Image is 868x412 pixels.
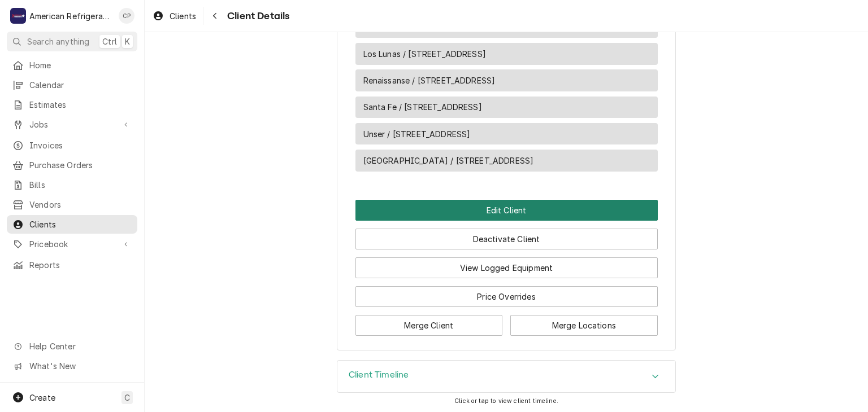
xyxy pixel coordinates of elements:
span: Reports [29,259,132,271]
button: Merge Locations [510,315,658,336]
span: Client Details [224,8,289,24]
span: Help Center [29,340,131,352]
a: Go to Pricebook [7,235,137,253]
button: Price Overrides [355,286,658,307]
span: Renaissanse / [STREET_ADDRESS] [363,74,496,86]
button: Edit Client [355,200,658,221]
button: View Logged Equipment [355,257,658,278]
span: Pricebook [29,238,115,250]
button: Search anythingCtrlK [7,32,137,51]
div: Button Group Row [355,278,658,307]
a: Estimates [7,95,137,114]
span: Bills [29,179,132,191]
button: Accordion Details Expand Trigger [337,361,675,392]
span: Clients [29,218,132,230]
a: Invoices [7,136,137,155]
button: Navigate back [206,7,224,25]
div: Cordel Pyle's Avatar [119,8,134,24]
div: Accordion Header [337,361,675,392]
div: Button Group [355,200,658,336]
a: Home [7,56,137,74]
div: Service Location [355,150,658,172]
span: Home [29,59,132,71]
a: Clients [7,215,137,234]
span: Invoices [29,139,132,151]
span: K [125,36,130,47]
span: Los Lunas / [STREET_ADDRESS] [363,48,486,60]
span: Unser / [STREET_ADDRESS] [363,128,471,140]
div: Service Location [355,69,658,91]
span: Purchase Orders [29,159,132,171]
span: [GEOGRAPHIC_DATA] / [STREET_ADDRESS] [363,155,534,166]
a: Vendors [7,195,137,214]
div: Button Group Row [355,307,658,336]
span: Create [29,393,55,402]
a: Bills [7,176,137,194]
div: CP [119,8,134,24]
h3: Client Timeline [349,370,409,380]
span: C [124,392,130,404]
div: American Refrigeration LLC [29,10,112,22]
span: Search anything [27,36,89,47]
div: American Refrigeration LLC's Avatar [10,8,26,24]
button: Deactivate Client [355,229,658,249]
span: What's New [29,360,131,372]
span: Santa Fe / [STREET_ADDRESS] [363,101,482,113]
a: Go to Help Center [7,337,137,356]
span: Vendors [29,199,132,211]
span: Clients [170,10,196,22]
div: Service Location [355,43,658,65]
a: Go to Jobs [7,115,137,134]
span: Estimates [29,99,132,111]
div: Client Timeline [337,360,676,393]
span: Jobs [29,119,115,130]
div: Button Group Row [355,221,658,249]
a: Purchase Orders [7,156,137,174]
div: A [10,8,26,24]
a: Reports [7,256,137,274]
div: Button Group Row [355,249,658,278]
span: Calendar [29,79,132,91]
a: Clients [148,7,201,25]
div: Button Group Row [355,200,658,221]
div: Service Location [355,123,658,145]
span: Ctrl [102,36,117,47]
a: Go to What's New [7,357,137,375]
span: Click or tap to view client timeline. [454,397,558,405]
button: Merge Client [355,315,503,336]
div: Service Location [355,97,658,119]
a: Calendar [7,76,137,94]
